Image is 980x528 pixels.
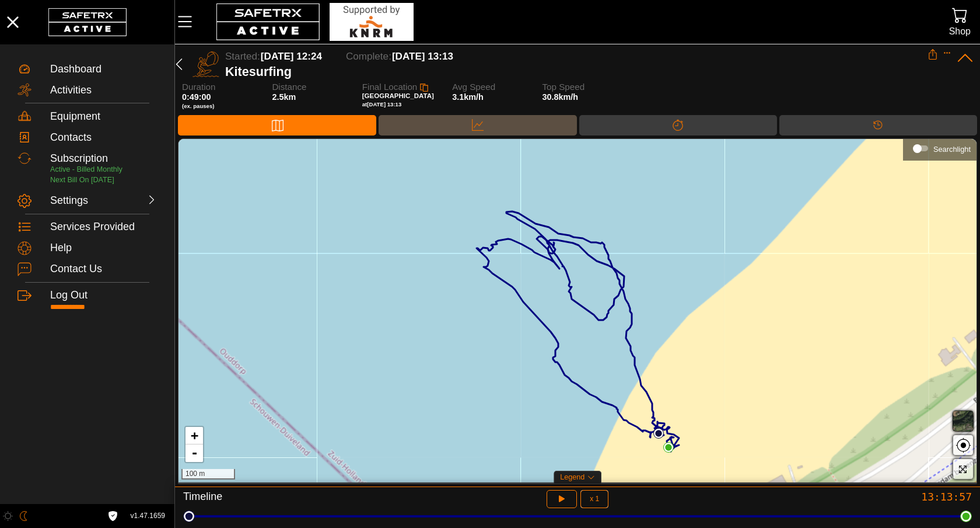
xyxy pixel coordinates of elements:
span: x 1 [590,495,599,502]
span: Next Bill On [DATE] [50,176,114,184]
button: Menu [175,9,204,34]
span: Distance [272,82,346,92]
span: [DATE] 13:13 [392,51,453,62]
span: Duration [182,82,257,92]
img: ModeDark.svg [19,511,29,521]
span: [DATE] 12:24 [261,51,322,62]
span: v1.47.1659 [131,510,165,522]
span: 0:49:00 [182,92,211,102]
img: Equipment.svg [17,109,32,123]
a: License Agreement [105,511,121,521]
button: v1.47.1659 [124,506,172,526]
span: at [DATE] 13:13 [362,101,402,107]
div: 13:13:57 [712,490,972,503]
div: Equipment [50,110,157,123]
div: Services Provided [50,221,157,234]
div: Settings [50,194,101,207]
div: Subscription [50,152,157,165]
div: Searchlight [909,140,971,157]
div: Searchlight [933,145,971,154]
span: 3.1km/h [452,92,484,102]
div: Timeline [183,490,443,508]
span: Started: [225,51,260,62]
button: Back [170,49,188,79]
img: Help.svg [17,241,32,255]
a: Zoom out [185,444,203,462]
img: ContactUs.svg [17,262,32,276]
img: ModeLight.svg [3,511,13,521]
span: Complete: [346,51,391,62]
span: [GEOGRAPHIC_DATA] [362,92,434,99]
div: Map [178,115,376,136]
img: PathStart.svg [653,428,664,439]
div: Activities [50,84,157,97]
span: Legend [560,473,584,481]
a: Zoom in [185,427,203,444]
span: 2.5km [272,92,296,102]
div: 100 m [181,469,235,480]
button: Expand [943,49,951,57]
div: Dashboard [50,63,157,76]
div: Contacts [50,131,157,144]
div: Help [50,242,157,255]
div: Data [379,115,576,136]
div: Contact Us [50,263,157,276]
span: Avg Speed [452,82,527,92]
div: Timeline [779,115,977,136]
img: RescueLogo.svg [330,3,414,41]
span: Final Location [362,82,418,92]
span: 30.8km/h [542,92,579,102]
img: Activities.svg [17,83,32,97]
span: (ex. pauses) [182,103,257,110]
span: Active - Billed Monthly [50,165,123,173]
img: PathEnd.svg [663,442,674,453]
span: Top Speed [542,82,617,92]
div: Splits [579,115,777,136]
div: Shop [949,23,971,39]
img: KITE_SURFING.svg [192,51,219,78]
div: Kitesurfing [225,64,928,79]
img: Subscription.svg [17,151,32,165]
div: Log Out [50,289,157,302]
button: x 1 [580,490,608,508]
